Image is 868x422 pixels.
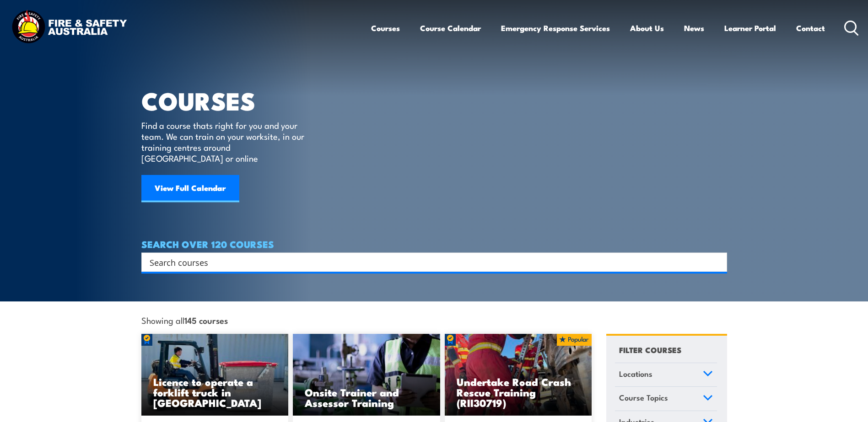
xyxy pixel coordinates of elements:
button: Search magnifier button [711,256,724,269]
a: Courses [371,16,400,40]
strong: 145 courses [184,314,228,326]
a: Emergency Response Services [501,16,610,40]
h3: Undertake Road Crash Rescue Training (RII30719) [457,376,580,408]
a: About Us [630,16,664,40]
p: Find a course thats right for you and your team. We can train on your worksite, in our training c... [141,120,308,164]
span: Showing all [141,315,228,325]
a: Onsite Trainer and Assessor Training [293,334,440,416]
h3: Licence to operate a forklift truck in [GEOGRAPHIC_DATA] [153,376,277,408]
img: Licence to operate a forklift truck Training [141,334,289,416]
a: Course Calendar [420,16,481,40]
img: Safety For Leaders [293,334,440,416]
h4: SEARCH OVER 120 COURSES [141,239,727,249]
a: News [684,16,704,40]
input: Search input [150,255,707,269]
span: Course Topics [619,391,668,404]
a: Contact [796,16,825,40]
a: Licence to operate a forklift truck in [GEOGRAPHIC_DATA] [141,334,289,416]
a: Course Topics [615,387,717,411]
a: Learner Portal [724,16,776,40]
a: View Full Calendar [141,175,239,202]
span: Locations [619,368,652,380]
h3: Onsite Trainer and Assessor Training [305,387,428,408]
a: Locations [615,363,717,387]
form: Search form [151,256,709,269]
img: Road Crash Rescue Training [445,334,592,416]
h1: COURSES [141,90,318,111]
h4: FILTER COURSES [619,343,681,356]
a: Undertake Road Crash Rescue Training (RII30719) [445,334,592,416]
